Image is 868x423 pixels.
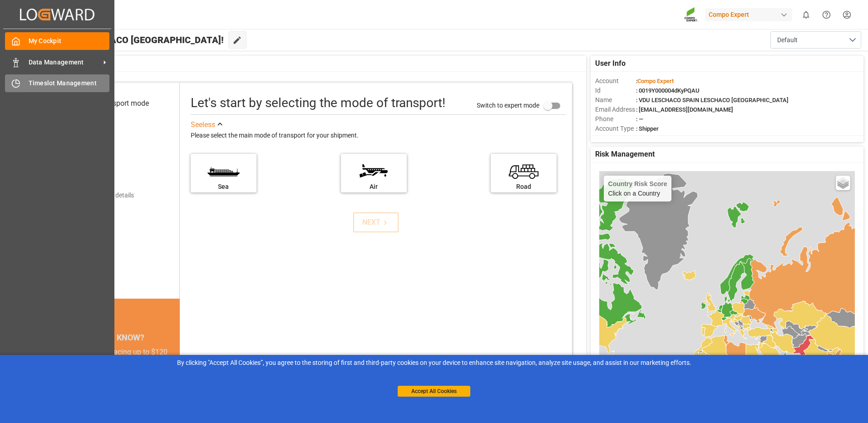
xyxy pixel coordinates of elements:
span: : Shipper [636,125,659,132]
button: NEXT [353,212,399,232]
span: Switch to expert mode [477,101,539,108]
span: Data Management [29,58,100,67]
div: Sea [195,182,252,192]
span: : [EMAIL_ADDRESS][DOMAIN_NAME] [636,106,733,113]
div: Add shipping details [77,191,134,200]
span: Id [595,86,636,95]
span: Account Type [595,124,636,133]
h4: Country Risk Score [608,180,667,187]
button: Help Center [816,5,837,25]
button: show 0 new notifications [796,5,816,25]
span: Phone [595,114,636,124]
span: Email Address [595,105,636,114]
span: My Cockpit [29,36,110,46]
button: open menu [770,31,861,49]
span: Account [595,76,636,86]
div: Please select the main mode of transport for your shipment. [191,130,566,141]
div: Compo Expert [705,8,792,21]
button: Accept All Cookies [398,386,470,397]
button: next slide / item [167,347,180,412]
div: Let's start by selecting the mode of transport! [191,93,445,113]
span: Name [595,95,636,105]
div: Click on a Country [608,180,667,197]
span: Default [777,35,798,45]
a: Layers [836,176,850,190]
div: By clicking "Accept All Cookies”, you agree to the storing of first and third-party cookies on yo... [6,358,862,368]
span: Risk Management [595,149,655,160]
span: : — [636,116,643,123]
span: Hello VDU LESCHACO [GEOGRAPHIC_DATA]! [38,31,224,49]
div: NEXT [362,217,390,228]
span: : VDU LESCHACO SPAIN LESCHACO [GEOGRAPHIC_DATA] [636,97,789,103]
a: Timeslot Management [5,74,109,92]
span: Compo Expert [637,78,674,84]
span: : [636,78,674,84]
span: Timeslot Management [29,79,110,88]
button: Compo Expert [705,6,796,23]
img: Screenshot%202023-09-29%20at%2010.02.21.png_1712312052.png [684,7,699,23]
div: Air [345,182,402,192]
span: : 0019Y000004dKyPQAU [636,87,700,94]
div: See less [191,119,215,130]
a: My Cockpit [5,32,109,50]
div: Road [495,182,552,192]
span: User Info [595,58,626,69]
